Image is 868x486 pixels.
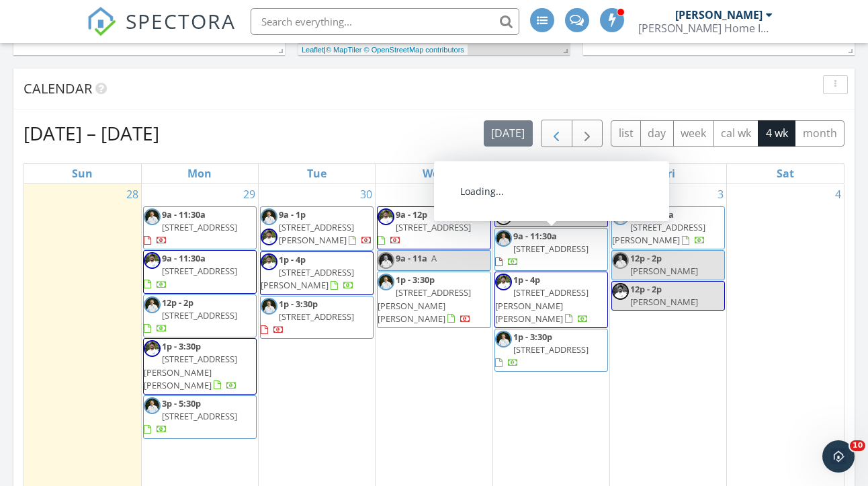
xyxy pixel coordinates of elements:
[261,253,354,291] a: 1p - 4p [STREET_ADDRESS][PERSON_NAME]
[513,343,589,356] span: [STREET_ADDRESS]
[396,221,471,233] span: [STREET_ADDRESS]
[279,208,372,246] a: 9a - 1p [STREET_ADDRESS][PERSON_NAME]
[640,120,674,147] button: day
[302,46,324,54] a: Leaflet
[554,208,566,220] span: Off
[495,208,512,225] img: a74a9671.jpg
[630,208,674,220] span: 9a - 11:30a
[673,120,714,147] button: week
[144,397,161,414] img: headshot.jpeg
[162,221,237,233] span: [STREET_ADDRESS]
[260,206,374,251] a: 9a - 1p [STREET_ADDRESS][PERSON_NAME]
[481,184,492,205] a: Go to October 1, 2025
[162,340,201,352] span: 1p - 3:30p
[261,298,277,315] img: headshot.jpeg
[494,228,608,272] a: 9a - 11:30a [STREET_ADDRESS]
[715,184,726,205] a: Go to October 3, 2025
[495,274,589,325] a: 1p - 4p [STREET_ADDRESS][PERSON_NAME][PERSON_NAME]
[279,208,306,220] span: 9a - 1p
[598,184,609,205] a: Go to October 2, 2025
[378,286,471,324] span: [STREET_ADDRESS][PERSON_NAME][PERSON_NAME]
[420,164,448,183] a: Wednesday
[832,184,844,205] a: Go to October 4, 2025
[162,252,206,264] span: 9a - 11:30a
[364,46,464,54] a: © OpenStreetMap contributors
[495,230,512,247] img: headshot.jpeg
[611,120,641,147] button: list
[612,252,629,269] img: headshot.jpeg
[185,164,214,183] a: Monday
[261,229,277,245] img: a74a9671.jpg
[377,272,490,328] a: 1p - 3:30p [STREET_ADDRESS][PERSON_NAME][PERSON_NAME]
[378,252,394,269] img: headshot.jpeg
[143,338,257,395] a: 1p - 3:30p [STREET_ADDRESS][PERSON_NAME][PERSON_NAME]
[144,296,161,313] img: headshot.jpeg
[495,286,589,324] span: [STREET_ADDRESS][PERSON_NAME][PERSON_NAME]
[612,221,705,246] span: [STREET_ADDRESS][PERSON_NAME]
[260,296,374,339] a: 1p - 3:30p [STREET_ADDRESS]
[484,120,533,147] button: [DATE]
[69,164,95,183] a: Sunday
[513,331,552,343] span: 1p - 3:30p
[144,208,237,246] a: 9a - 11:30a [STREET_ADDRESS]
[612,283,629,300] img: a74a9671.jpg
[162,309,237,321] span: [STREET_ADDRESS]
[396,274,435,286] span: 1p - 3:30p
[24,79,92,97] span: Calendar
[378,208,471,246] a: 9a - 12p [STREET_ADDRESS]
[162,208,206,220] span: 9a - 11:30a
[612,208,705,246] a: 9a - 11:30a [STREET_ADDRESS][PERSON_NAME]
[144,252,161,269] img: a74a9671.jpg
[513,274,540,286] span: 1p - 4p
[144,397,237,435] a: 3p - 5:30p [STREET_ADDRESS]
[260,251,374,295] a: 1p - 4p [STREET_ADDRESS][PERSON_NAME]
[850,440,865,451] span: 10
[396,252,427,264] span: 9a - 11a
[495,274,512,290] img: a74a9671.jpg
[326,46,362,54] a: © MapTiler
[162,397,201,409] span: 3p - 5:30p
[378,208,394,225] img: a74a9671.jpg
[513,230,557,242] span: 9a - 11:30a
[261,298,354,335] a: 1p - 3:30p [STREET_ADDRESS]
[713,120,759,147] button: cal wk
[124,184,141,205] a: Go to September 28, 2025
[298,44,468,56] div: |
[822,440,855,473] iframe: Intercom live chat
[774,164,797,183] a: Saturday
[630,296,698,308] span: [PERSON_NAME]
[162,296,193,309] span: 12p - 2p
[144,296,237,334] a: 12p - 2p [STREET_ADDRESS]
[162,410,237,422] span: [STREET_ADDRESS]
[638,22,773,35] div: Whit Green Home Inspections LLC
[279,253,306,266] span: 1p - 4p
[144,353,237,391] span: [STREET_ADDRESS][PERSON_NAME][PERSON_NAME]
[396,208,427,220] span: 9a - 12p
[87,7,116,36] img: The Best Home Inspection Software - Spectora
[612,208,629,225] img: headshot.jpeg
[143,206,257,250] a: 9a - 11:30a [STREET_ADDRESS]
[378,274,471,325] a: 1p - 3:30p [STREET_ADDRESS][PERSON_NAME][PERSON_NAME]
[143,395,257,439] a: 3p - 5:30p [STREET_ADDRESS]
[144,252,237,290] a: 9a - 11:30a [STREET_ADDRESS]
[241,184,258,205] a: Go to September 29, 2025
[658,164,678,183] a: Friday
[431,252,437,264] span: A
[144,208,161,225] img: headshot.jpeg
[572,120,603,147] button: Next
[279,311,354,323] span: [STREET_ADDRESS]
[541,120,572,147] button: Previous
[24,120,159,147] h2: [DATE] – [DATE]
[611,206,725,250] a: 9a - 11:30a [STREET_ADDRESS][PERSON_NAME]
[513,243,589,255] span: [STREET_ADDRESS]
[538,164,564,183] a: Thursday
[495,331,589,368] a: 1p - 3:30p [STREET_ADDRESS]
[378,274,394,290] img: headshot.jpeg
[279,298,318,310] span: 1p - 3:30p
[162,265,237,277] span: [STREET_ADDRESS]
[630,283,662,295] span: 12p - 2p
[251,8,519,35] input: Search everything...
[675,8,763,22] div: [PERSON_NAME]
[494,329,608,372] a: 1p - 3:30p [STREET_ADDRESS]
[304,164,329,183] a: Tuesday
